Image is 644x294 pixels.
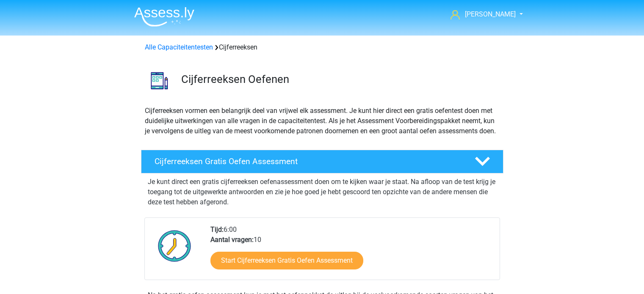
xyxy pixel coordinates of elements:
[145,106,500,136] p: Cijferreeksen vormen een belangrijk deel van vrijwel elk assessment. Je kunt hier direct een grat...
[141,63,177,99] img: cijferreeksen
[138,150,507,173] a: Cijferreeksen Gratis Oefen Assessment
[210,236,254,244] b: Aantal vragen:
[210,225,224,234] b: Tijd:
[134,7,194,27] img: Assessly
[153,225,196,267] img: Klok
[148,177,497,207] p: Je kunt direct een gratis cijferreeksen oefenassessment doen om te kijken waar je staat. Na afloo...
[155,157,461,166] h4: Cijferreeksen Gratis Oefen Assessment
[181,73,497,86] h3: Cijferreeksen Oefenen
[145,43,213,51] a: Alle Capaciteitentesten
[465,10,516,18] span: [PERSON_NAME]
[141,42,503,52] div: Cijferreeksen
[447,9,517,19] a: [PERSON_NAME]
[204,225,499,280] div: 6:00 10
[210,252,363,269] a: Start Cijferreeksen Gratis Oefen Assessment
